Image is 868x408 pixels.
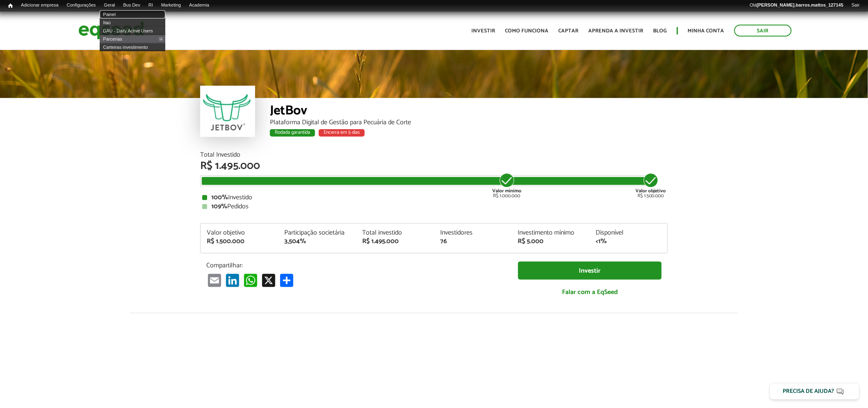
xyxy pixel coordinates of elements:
a: Captar [559,28,579,34]
a: Minha conta [688,28,724,34]
div: R$ 1.495.000 [200,161,668,171]
div: R$ 1.500.000 [207,238,272,245]
strong: [PERSON_NAME].barros.mattos_127145 [757,2,843,7]
p: Compartilhar: [206,262,506,269]
div: <1% [596,238,661,245]
img: EqSeed [78,20,144,41]
a: Email [206,274,223,287]
div: JetBov [270,104,668,119]
div: R$ 1.500.000 [635,172,666,198]
a: LinkedIn [224,274,241,287]
a: RI [144,2,157,9]
div: Total investido [362,230,428,236]
a: Falar com a EqSeed [518,284,662,301]
span: Início [8,3,13,9]
a: Blog [653,28,667,34]
div: 3,504% [285,238,350,245]
strong: Valor objetivo [635,187,666,195]
a: Geral [100,2,119,9]
div: Total Investido [200,152,668,158]
a: Marketing [157,2,185,9]
a: Sair [734,25,792,36]
a: Configurações [63,2,100,9]
div: Disponível [596,230,661,236]
div: Participação societária [285,230,350,236]
a: X [260,274,277,287]
div: Pedidos [202,203,666,210]
div: R$ 1.495.000 [362,238,428,245]
div: Valor objetivo [207,230,272,236]
div: R$ 5.000 [518,238,584,245]
div: R$ 1.000.000 [491,172,522,198]
div: Investido [202,194,666,201]
a: Investir [472,28,496,34]
strong: Valor mínimo [492,187,521,195]
a: Olá[PERSON_NAME].barros.mattos_127145 [746,2,847,9]
strong: 109% [211,201,227,212]
div: Investimento mínimo [518,230,584,236]
a: Sair [847,2,864,9]
div: Encerra em 5 dias [319,129,365,137]
div: Rodada garantida [270,129,315,137]
a: Aprenda a investir [589,28,644,34]
a: Como funciona [505,28,549,34]
div: Plataforma Digital de Gestão para Pecuária de Corte [270,119,668,126]
a: Adicionar empresa [17,2,63,9]
div: 76 [440,238,506,245]
a: Painel [100,10,165,18]
a: Compartilhar [279,274,295,287]
div: Investidores [440,230,506,236]
a: Início [4,2,17,10]
strong: 100% [211,192,228,203]
a: Investir [518,262,662,280]
a: Academia [185,2,213,9]
a: Bus Dev [119,2,144,9]
a: WhatsApp [242,274,259,287]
